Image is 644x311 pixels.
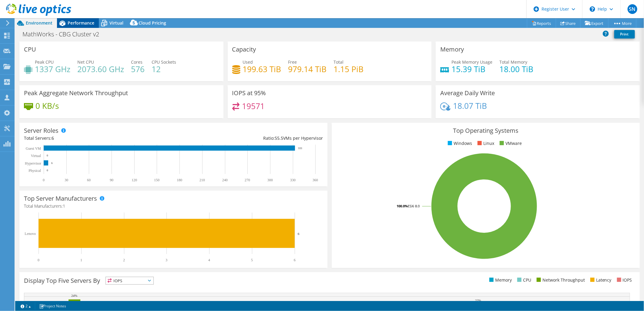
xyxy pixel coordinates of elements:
span: Peak Memory Usage [451,59,492,65]
span: IOPS [106,277,153,284]
h3: IOPS at 95% [232,90,266,96]
h4: 2073.60 GHz [77,66,124,72]
text: 24% [71,294,77,297]
h4: 18.07 TiB [453,102,487,109]
span: 55.5 [275,135,283,141]
text: 300 [267,178,273,182]
h4: 19571 [242,103,265,109]
tspan: 100.0% [397,204,408,208]
h4: 576 [131,66,145,72]
h4: 979.14 TiB [288,66,327,72]
span: SN [628,4,637,14]
li: Latency [589,277,612,283]
text: 6 [298,232,300,236]
text: Hypervisor [25,161,41,166]
h4: 12 [152,66,176,72]
text: 6 [51,162,53,165]
text: 4 [208,258,210,262]
h3: Server Roles [24,127,59,134]
span: Peak CPU [35,59,54,65]
a: Share [556,18,581,28]
h4: 1.15 PiB [334,66,364,72]
svg: \n [590,6,595,12]
text: 1 [80,258,82,262]
text: 90 [110,178,113,182]
span: CPU Sockets [152,59,176,65]
h3: Top Operating Systems [336,127,635,134]
text: 120 [132,178,137,182]
div: Ratio: VMs per Hypervisor [173,135,323,142]
li: Memory [488,277,512,283]
text: 22% [475,299,481,302]
a: 2 [16,302,35,310]
a: Reports [527,18,556,28]
li: Windows [446,140,472,147]
text: 330 [290,178,296,182]
a: Export [580,18,609,28]
tspan: ESXi 8.0 [408,204,420,208]
h3: Memory [440,46,464,53]
span: 1 [63,203,65,209]
text: 0 [47,169,48,172]
a: Print [614,30,635,38]
text: 270 [245,178,250,182]
text: 2 [123,258,125,262]
text: 180 [177,178,182,182]
li: Network Throughput [535,277,585,283]
span: Used [243,59,253,65]
li: VMware [498,140,522,147]
a: Project Notes [35,302,70,310]
span: Total Memory [499,59,527,65]
span: Performance [68,20,94,26]
h3: Average Daily Write [440,90,495,96]
text: 6 [294,258,296,262]
text: Physical [29,169,41,173]
text: 360 [313,178,318,182]
li: IOPS [615,277,632,283]
h3: Peak Aggregate Network Throughput [24,90,128,96]
h4: Total Manufacturers: [24,203,323,209]
text: 3 [166,258,167,262]
h4: 18.00 TiB [499,66,533,72]
text: Guest VM [26,146,41,151]
h4: 199.63 TiB [243,66,281,72]
h4: 15.39 TiB [451,66,492,72]
span: Cloud Pricing [139,20,166,26]
h3: Top Server Manufacturers [24,195,97,202]
li: Linux [476,140,494,147]
li: CPU [516,277,531,283]
h4: 0 KB/s [35,102,59,109]
h1: MathWorks - CBG Cluster v2 [20,31,109,38]
span: Virtual [109,20,123,26]
span: Cores [131,59,143,65]
text: Lenovo [25,232,36,236]
text: 0 [47,154,48,157]
text: 0 [43,178,45,182]
span: Net CPU [77,59,94,65]
span: Free [288,59,297,65]
text: 5 [251,258,253,262]
h3: CPU [24,46,36,53]
div: Total Servers: [24,135,173,142]
a: More [608,18,636,28]
text: Virtual [31,154,41,158]
span: Environment [26,20,52,26]
h4: 1337 GHz [35,66,70,72]
span: 6 [52,135,54,141]
text: 0 [38,258,39,262]
span: Total [334,59,344,65]
text: 210 [200,178,205,182]
h3: Capacity [232,46,256,53]
text: 60 [87,178,91,182]
text: 150 [154,178,159,182]
text: 240 [222,178,228,182]
text: 333 [298,147,302,150]
text: 30 [65,178,68,182]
